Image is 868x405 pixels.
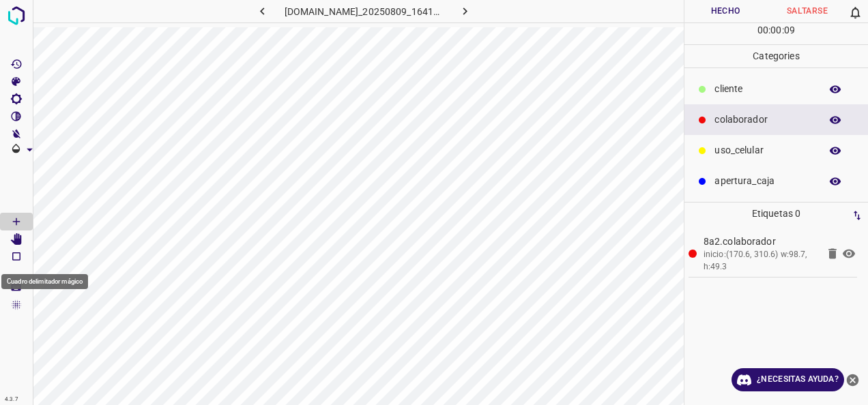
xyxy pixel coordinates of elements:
p: uso_celular [714,143,813,157]
font: Etiquetas 0 [752,208,800,219]
div: uso_celular [684,135,868,166]
p: Categories [684,45,868,67]
font: 00 [770,25,781,35]
div: apertura_caja [684,166,868,196]
font: 00 [757,25,768,35]
p: 8a2.colaborador [704,235,818,249]
div: cliente [684,74,868,104]
p: apertura_caja [714,174,813,188]
p: cliente [714,82,813,96]
div: Cuadro delimitador mágico [1,274,88,289]
h6: [DOMAIN_NAME]_20250809_164105_000001200.jpg [285,3,444,22]
img: logotipo [4,3,29,28]
a: ¿Necesitas ayuda? [732,368,844,391]
font: inicio:(170.6, 310.6) w:98.7, h:49.3 [704,250,807,271]
div: colaborador [684,104,868,135]
font: 09 [784,25,795,35]
p: colaborador [714,112,813,127]
div: : : [757,23,795,44]
font: ¿Necesitas ayuda? [757,372,839,387]
button: Cerrar Ayuda [844,368,861,391]
div: 4.3.7 [1,394,22,405]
